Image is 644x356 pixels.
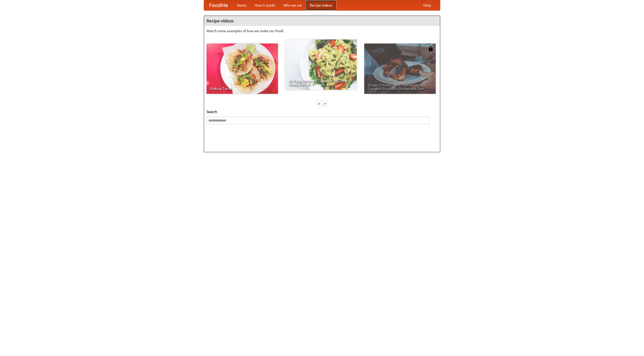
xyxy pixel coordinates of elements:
h4: Recipe videos [204,16,440,26]
div: » [323,100,327,107]
div: « [317,100,321,107]
a: Making Tacos [207,44,278,94]
img: 483408.png [428,46,433,51]
a: Help [419,0,435,10]
span: An Easy, Summery Tomato Pasta That's Ready for Fall [289,79,353,86]
a: How it works [251,0,279,10]
a: Home [233,0,251,10]
a: FoodMe [204,0,233,10]
span: Making Tacos [210,87,274,90]
h5: Search [207,109,437,114]
a: An Easy, Summery Tomato Pasta That's Ready for Fall [285,39,357,90]
a: Who we are [279,0,306,10]
p: Watch some examples of how we make our food! [207,28,437,33]
a: Recipe videos [306,0,336,10]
